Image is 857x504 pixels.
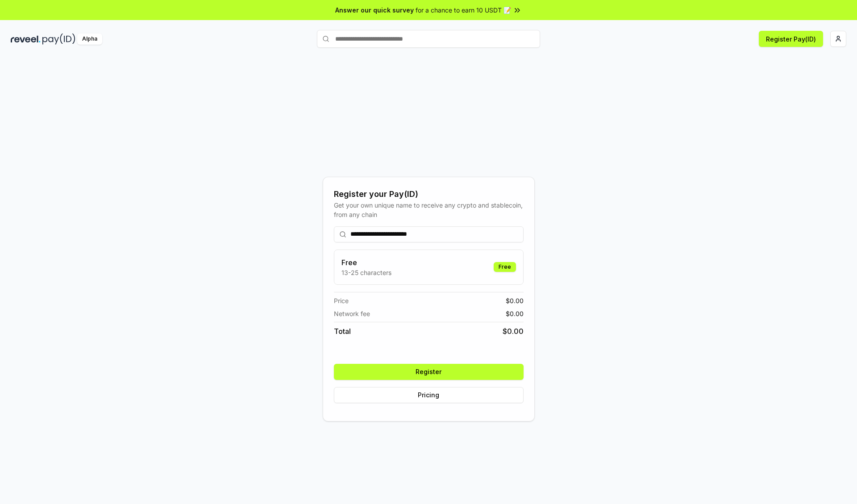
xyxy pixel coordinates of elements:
[334,326,351,337] span: Total
[341,268,391,277] p: 13-25 characters
[77,33,102,45] div: Alpha
[334,309,370,318] span: Network fee
[506,309,524,318] span: $ 0.00
[506,296,524,305] span: $ 0.00
[334,200,524,219] div: Get your own unique name to receive any crypto and stablecoin, from any chain
[335,5,414,15] span: Answer our quick survey
[334,364,524,380] button: Register
[11,33,41,45] img: reveel_dark
[341,257,391,268] h3: Free
[494,262,516,272] div: Free
[334,387,524,403] button: Pricing
[416,5,511,15] span: for a chance to earn 10 USDT 📝
[759,31,823,47] button: Register Pay(ID)
[503,326,524,337] span: $ 0.00
[42,33,75,45] img: pay_id
[334,296,349,305] span: Price
[334,188,524,200] div: Register your Pay(ID)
